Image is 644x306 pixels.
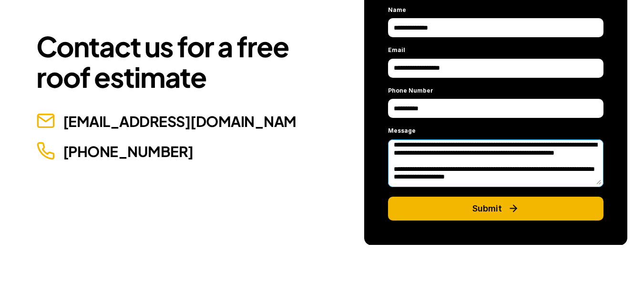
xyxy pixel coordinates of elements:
[388,7,406,13] p: Name
[388,59,603,78] input: Email
[472,203,502,214] p: Submit
[388,47,405,53] p: Email
[63,112,310,130] a: [EMAIL_ADDRESS][DOMAIN_NAME]
[63,142,194,160] a: [PHONE_NUMBER]
[36,31,296,92] h1: Contact us for a free roof estimate
[388,99,603,118] input: Phone Number
[388,87,433,94] p: Phone Number
[388,18,603,37] input: Name
[388,196,603,220] button: Submit
[388,127,416,134] p: Message
[388,139,603,187] textarea: Message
